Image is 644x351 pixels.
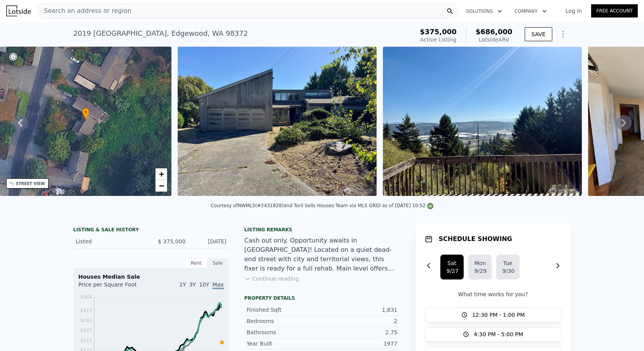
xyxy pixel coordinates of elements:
[440,255,464,279] button: Sat9/27
[82,109,90,116] span: •
[211,203,433,208] div: Courtesy of NWMLS (#2431828) and Toril Sells Houses Team via MLS GRID as of [DATE] 10:52
[247,317,322,325] div: Bedrooms
[556,7,591,15] a: Log In
[425,307,562,322] button: 12:30 PM - 1:00 PM
[420,37,457,43] span: Active Listing
[80,308,92,313] tspan: $317
[555,26,571,42] button: Show Options
[179,281,186,288] span: 1Y
[189,281,196,288] span: 3Y
[80,294,92,300] tspan: $364
[247,328,322,336] div: Bathrooms
[158,238,185,244] span: $ 375,000
[6,5,31,16] img: Lotside
[213,281,224,289] span: Max
[476,36,513,44] div: Lotside ARV
[247,306,322,314] div: Finished Sqft
[474,330,523,338] span: 4:30 PM - 5:00 PM
[322,317,398,325] div: 2
[322,340,398,348] div: 1977
[79,273,224,281] div: Houses Median Sale
[460,4,508,18] button: Solutions
[496,255,520,279] button: Tue9/30
[591,4,638,17] a: Free Account
[244,227,400,233] div: Listing remarks
[155,180,167,192] a: Zoom out
[79,281,151,293] div: Price per Square Foot
[322,328,398,336] div: 2.75
[468,255,492,279] button: Mon9/29
[472,311,525,319] span: 12:30 PM - 1:00 PM
[508,4,553,18] button: Company
[80,338,92,343] tspan: $212
[503,259,513,267] div: Tue
[244,275,299,283] button: Continue reading
[38,6,131,16] span: Search an address or region
[80,318,92,323] tspan: $282
[525,27,552,41] button: SAVE
[447,267,457,275] div: 9/27
[207,258,229,268] div: Sale
[178,47,377,196] img: Sale: 169756043 Parcel: 100430869
[420,28,457,36] span: $375,000
[73,28,248,39] div: 2019 [GEOGRAPHIC_DATA] , Edgewood , WA 98372
[192,237,227,245] div: [DATE]
[425,290,562,298] p: What time works for you?
[475,267,485,275] div: 9/29
[80,328,92,333] tspan: $247
[155,168,167,180] a: Zoom in
[76,237,145,245] div: Listed
[427,203,433,209] img: NWMLS Logo
[82,108,90,121] div: •
[244,236,400,273] div: Cash out only. Opportunity awaits in [GEOGRAPHIC_DATA]! Located on a quiet dead-end street with c...
[159,169,164,179] span: +
[16,181,45,187] div: STREET VIEW
[476,28,513,36] span: $686,000
[322,306,398,314] div: 1,831
[503,267,513,275] div: 9/30
[439,234,512,244] h1: SCHEDULE SHOWING
[475,259,485,267] div: Mon
[447,259,457,267] div: Sat
[185,258,207,268] div: Rent
[244,295,400,301] div: Property details
[73,227,229,234] div: LISTING & SALE HISTORY
[159,181,164,190] span: −
[247,340,322,348] div: Year Built
[425,327,562,342] button: 4:30 PM - 5:00 PM
[383,47,582,196] img: Sale: 169756043 Parcel: 100430869
[199,281,209,288] span: 10Y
